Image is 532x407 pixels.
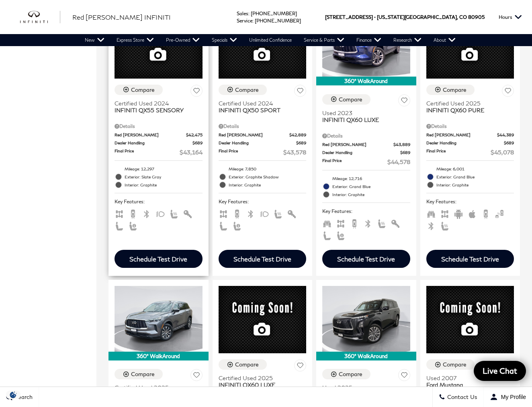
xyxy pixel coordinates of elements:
a: Used 2007Ford Mustang [426,375,514,388]
button: Save Vehicle [502,85,514,99]
span: Key Features : [115,197,203,206]
span: Android Auto [454,210,463,216]
span: Certified Used 2024 [219,100,301,107]
span: Third Row Seats [322,220,332,226]
a: infiniti [20,11,60,24]
button: Compare Vehicle [115,369,163,379]
button: Compare Vehicle [322,369,370,379]
span: Dealer Handling [322,150,400,156]
span: $42,475 [186,132,203,138]
span: : [248,10,250,16]
span: Final Price [219,148,284,156]
span: Memory Seats [232,222,242,228]
span: Backup Camera [350,220,359,226]
button: Compare Vehicle [322,94,370,105]
span: INFINITI QX60 LUXE [219,381,301,388]
a: Dealer Handling $689 [115,140,203,146]
span: Used 2023 [322,109,404,116]
a: Live Chat [474,361,526,381]
span: Used 2025 [322,384,404,391]
span: $689 [504,140,514,146]
div: Pricing Details - INFINITI QX50 SPORT [219,123,307,130]
span: $44,578 [387,158,410,166]
div: Compare [339,96,362,103]
span: $43,889 [393,142,410,148]
button: Compare Vehicle [426,85,475,95]
button: Save Vehicle [398,369,410,384]
span: Key Features : [219,197,307,206]
div: Compare [131,86,155,93]
a: About [428,34,462,46]
span: Red [PERSON_NAME] [322,142,393,148]
div: Compare [235,86,259,93]
span: Key Features : [426,197,514,206]
span: Heated Seats [273,210,283,216]
span: : [252,18,254,24]
nav: Main Navigation [79,34,462,46]
span: Keyless Entry [391,220,400,226]
a: [PHONE_NUMBER] [251,10,297,16]
a: Red [PERSON_NAME] $43,889 [322,142,410,148]
button: Save Vehicle [294,359,306,374]
a: Red [PERSON_NAME] $42,889 [219,132,307,138]
span: Bluetooth [426,222,436,228]
section: Click to Open Cookie Consent Modal [4,391,23,399]
span: Blind Spot Monitor [495,210,504,216]
span: Leather Seats [322,232,332,238]
span: Dealer Handling [115,140,192,146]
span: $44,389 [497,132,514,138]
span: Dealer Handling [219,140,297,146]
img: 2025 INFINITI QX80 SENSORY [322,286,410,352]
span: Bluetooth [142,210,151,216]
span: Final Price [322,158,387,166]
span: Bluetooth [246,210,256,216]
span: Fog Lights [260,210,269,216]
a: Final Price $43,164 [115,148,203,156]
div: Pricing Details - INFINITI QX60 PURE [426,123,514,130]
div: 360° WalkAround [108,352,209,360]
span: Red [PERSON_NAME] [219,132,290,138]
button: Save Vehicle [398,94,410,109]
span: Search [12,394,33,401]
a: Pre-Owned [160,34,206,46]
span: $689 [296,140,306,146]
a: Service & Parts [298,34,350,46]
a: Dealer Handling $689 [322,150,410,156]
button: Save Vehicle [190,369,203,384]
span: Leather Seats [115,222,124,228]
div: Schedule Test Drive - INFINITI QX55 SENSORY [115,250,203,268]
span: AWD [219,210,228,216]
span: Apple Car-Play [467,210,477,216]
span: Heated Seats [440,222,450,228]
a: Red [PERSON_NAME] INFINITI [72,12,171,22]
span: AWD [115,210,124,216]
div: 360° WalkAround [316,77,416,85]
span: Certified Used 2025 [219,375,301,381]
div: Schedule Test Drive - INFINITI QX60 PURE [426,250,514,268]
button: Save Vehicle [190,85,203,99]
a: Certified Used 2025INFINITI QX60 PURE [115,384,203,398]
div: Schedule Test Drive - INFINITI QX60 LUXE [322,250,410,268]
span: Exterior: Grand Blue [436,173,514,181]
a: Used 2025INFINITI QX80 SENSORY [322,384,410,398]
span: Interior: Graphite [436,181,514,189]
button: Compare Vehicle [219,85,267,95]
span: Backup Camera [481,210,491,216]
li: Mileage: 12,297 [115,165,203,173]
span: $43,578 [283,148,306,156]
div: Schedule Test Drive [129,255,187,263]
div: Schedule Test Drive [233,255,291,263]
span: Third Row Seats [426,210,436,216]
a: Certified Used 2024INFINITI QX55 SENSORY [115,100,203,113]
div: Pricing Details - INFINITI QX60 LUXE [322,132,410,140]
div: Compare [235,361,259,368]
a: Unlimited Confidence [243,34,298,46]
span: $689 [192,140,203,146]
span: Exterior: Grand Blue [332,182,410,190]
span: Leather Seats [219,222,228,228]
span: Used 2007 [426,375,508,381]
span: INFINITI QX50 SPORT [219,107,301,113]
span: Memory Seats [336,232,346,238]
img: INFINITI [20,11,60,24]
div: Pricing Details - INFINITI QX55 SENSORY [115,123,203,130]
